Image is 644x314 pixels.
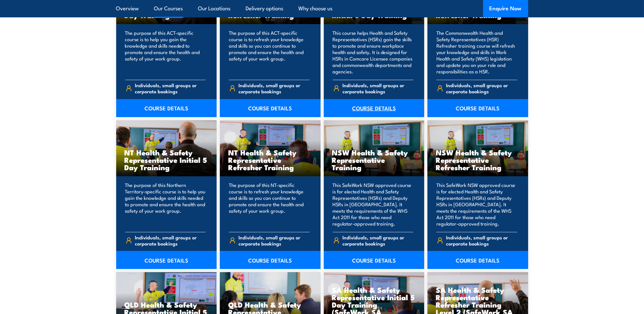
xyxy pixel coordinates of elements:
[436,149,520,171] h3: NSW Health & Safety Representative Refresher Training
[333,30,414,75] p: This course helps Health and Safety Representatives (HSRs) gain the skills to promote and ensure ...
[220,251,321,269] a: COURSE DETAILS
[125,149,209,171] h3: NT Health & Safety Representative Initial 5 Day Training
[220,99,321,117] a: COURSE DETAILS
[125,30,206,75] p: The purpose of this ACT-specific course is to help you gain the knowledge and skills needed to pr...
[342,82,413,94] span: Individuals, small groups or corporate bookings
[135,82,206,94] span: Individuals, small groups or corporate bookings
[116,251,217,269] a: COURSE DETAILS
[342,234,413,246] span: Individuals, small groups or corporate bookings
[446,234,517,246] span: Individuals, small groups or corporate bookings
[427,99,528,117] a: COURSE DETAILS
[228,149,312,171] h3: NT Health & Safety Representative Refresher Training
[427,251,528,269] a: COURSE DETAILS
[324,251,425,269] a: COURSE DETAILS
[229,182,310,227] p: The purpose of this NT-specific course is to refresh your knowledge and skills so you can continu...
[324,99,425,117] a: COURSE DETAILS
[436,182,517,227] p: This SafeWork NSW approved course is for elected Health and Safety Representatives (HSRs) and Dep...
[436,30,517,75] p: The Commonwealth Health and Safety Representatives (HSR) Refresher training course will refresh y...
[333,182,414,227] p: This SafeWork NSW approved course is for elected Health and Safety Representatives (HSRs) and Dep...
[135,234,206,246] span: Individuals, small groups or corporate bookings
[239,234,310,246] span: Individuals, small groups or corporate bookings
[332,149,416,171] h3: NSW Health & Safety Representative Training
[229,30,310,75] p: The purpose of this ACT-specific course is to refresh your knowledge and skills so you can contin...
[446,82,517,94] span: Individuals, small groups or corporate bookings
[125,182,206,227] p: The purpose of this Northern Territory-specific course is to help you gain the knowledge and skil...
[116,99,217,117] a: COURSE DETAILS
[239,82,310,94] span: Individuals, small groups or corporate bookings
